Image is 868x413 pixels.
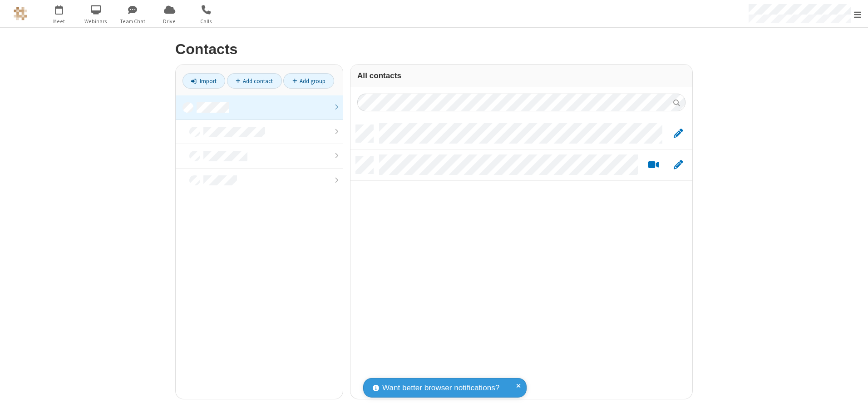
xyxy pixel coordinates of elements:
span: Calls [189,17,223,25]
span: Meet [42,17,76,25]
img: QA Selenium DO NOT DELETE OR CHANGE [14,7,27,20]
button: Edit [669,159,687,171]
a: Add group [283,73,334,89]
span: Team Chat [116,17,150,25]
a: Import [182,73,225,89]
span: Drive [153,17,187,25]
h2: Contacts [175,41,693,57]
h3: All contacts [357,71,686,80]
a: Add contact [227,73,282,89]
button: Start a video meeting [645,159,662,171]
span: Webinars [79,17,113,25]
button: Edit [669,128,687,139]
div: grid [350,118,692,399]
span: Want better browser notifications? [382,382,499,394]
